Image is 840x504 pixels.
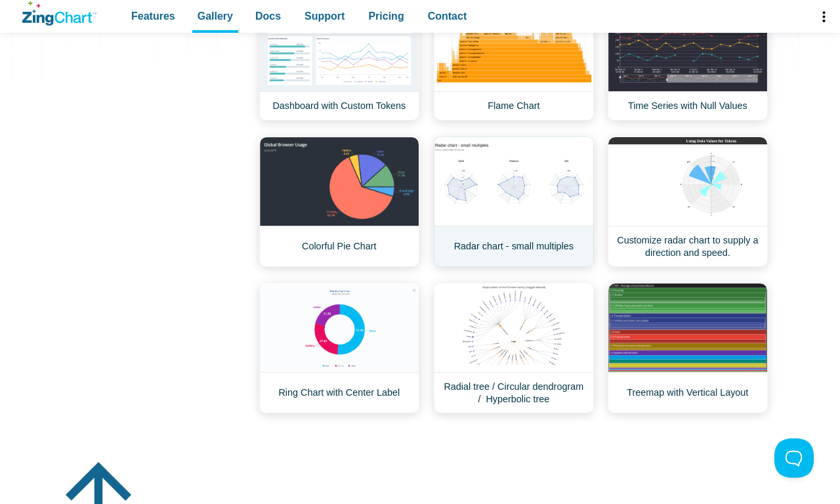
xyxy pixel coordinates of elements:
[131,7,175,25] span: Features
[774,438,814,478] iframe: Toggle Customer Support
[198,7,233,25] span: Gallery
[259,2,419,121] a: Dashboard with Custom Tokens
[428,7,467,25] span: Contact
[259,136,419,267] a: Colorful Pie Chart
[434,2,594,121] a: Flame Chart
[259,283,419,413] a: Ring Chart with Center Label
[434,283,594,413] a: Radial tree / Circular dendrogram / Hyperbolic tree
[22,1,96,26] a: ZingChart Logo. Click to return to the homepage
[304,7,345,25] span: Support
[434,136,594,267] a: Radar chart - small multiples
[608,283,768,413] a: Treemap with Vertical Layout
[608,136,768,267] a: Customize radar chart to supply a direction and speed.
[255,7,281,25] span: Docs
[368,7,404,25] span: Pricing
[608,2,768,121] a: Time Series with Null Values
